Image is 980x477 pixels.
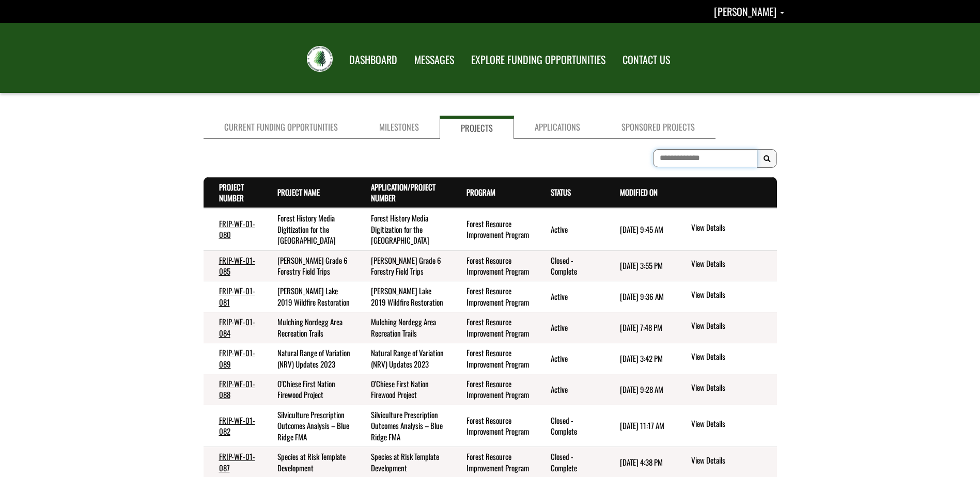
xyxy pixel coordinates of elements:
[601,116,715,139] a: Sponsored Projects
[535,250,604,281] td: Closed - Complete
[204,281,262,312] td: FRIP-WF-01-081
[691,351,772,363] a: View details
[219,415,255,437] a: FRIP-WF-01-082
[219,255,255,277] a: FRIP-WF-01-085
[219,451,255,473] a: FRIP-WF-01-087
[262,374,355,405] td: O'Chiese First Nation Firewood Project
[219,218,255,240] a: FRIP-WF-01-080
[262,250,355,281] td: Hinton Grade 6 Forestry Field Trips
[219,181,244,203] a: Project Number
[691,289,772,301] a: View details
[620,353,663,364] time: [DATE] 3:42 PM
[355,312,452,343] td: Mulching Nordegg Area Recreation Trails
[674,374,776,405] td: action menu
[204,208,262,250] td: FRIP-WF-01-080
[407,47,462,73] a: MESSAGES
[604,312,675,343] td: 9/5/2024 7:48 PM
[355,250,452,281] td: Hinton Grade 6 Forestry Field Trips
[604,343,675,374] td: 3/18/2025 3:42 PM
[691,418,772,431] a: View details
[620,384,663,395] time: [DATE] 9:28 AM
[691,455,772,467] a: View details
[620,291,664,302] time: [DATE] 9:36 AM
[204,343,262,374] td: FRIP-WF-01-089
[262,281,355,312] td: McMillan Lake 2019 Wildfire Restoration
[674,343,776,374] td: action menu
[535,312,604,343] td: Active
[451,208,535,250] td: Forest Resource Improvement Program
[620,224,663,235] time: [DATE] 9:45 AM
[604,281,675,312] td: 1/16/2025 9:36 AM
[359,116,440,139] a: Milestones
[340,44,678,73] nav: Main Navigation
[451,250,535,281] td: Forest Resource Improvement Program
[440,116,514,139] a: Projects
[551,186,571,198] a: Status
[535,343,604,374] td: Active
[204,250,262,281] td: FRIP-WF-01-085
[674,177,776,208] th: Actions
[535,281,604,312] td: Active
[204,405,262,447] td: FRIP-WF-01-082
[355,405,452,447] td: Silviculture Prescription Outcomes Analysis – Blue Ridge FMA
[262,405,355,447] td: Silviculture Prescription Outcomes Analysis – Blue Ridge FMA
[371,181,435,203] a: Application/Project Number
[514,116,601,139] a: Applications
[604,405,675,447] td: 4/23/2025 11:17 AM
[204,312,262,343] td: FRIP-WF-01-084
[204,116,359,139] a: Current Funding Opportunities
[262,312,355,343] td: Mulching Nordegg Area Recreation Trails
[714,4,776,19] span: [PERSON_NAME]
[451,343,535,374] td: Forest Resource Improvement Program
[219,285,255,307] a: FRIP-WF-01-081
[307,46,333,72] img: FRIAA Submissions Portal
[620,186,658,198] a: Modified On
[535,405,604,447] td: Closed - Complete
[277,186,320,198] a: Project Name
[219,347,255,369] a: FRIP-WF-01-089
[674,281,776,312] td: action menu
[451,374,535,405] td: Forest Resource Improvement Program
[691,258,772,271] a: View details
[615,47,678,73] a: CONTACT US
[620,322,662,333] time: [DATE] 7:48 PM
[620,420,664,431] time: [DATE] 11:17 AM
[535,374,604,405] td: Active
[451,405,535,447] td: Forest Resource Improvement Program
[674,312,776,343] td: action menu
[355,208,452,250] td: Forest History Media Digitization for the Whitecourt Region
[757,149,777,168] button: Search Results
[535,208,604,250] td: Active
[451,312,535,343] td: Forest Resource Improvement Program
[674,405,776,447] td: action menu
[204,374,262,405] td: FRIP-WF-01-088
[463,47,613,73] a: EXPLORE FUNDING OPPORTUNITIES
[691,222,772,234] a: View details
[451,281,535,312] td: Forest Resource Improvement Program
[355,374,452,405] td: O'Chiese First Nation Firewood Project
[355,343,452,374] td: Natural Range of Variation (NRV) Updates 2023
[219,316,255,338] a: FRIP-WF-01-084
[604,208,675,250] td: 5/9/2025 9:45 AM
[262,343,355,374] td: Natural Range of Variation (NRV) Updates 2023
[691,320,772,332] a: View details
[355,281,452,312] td: McMillan Lake 2019 Wildfire Restoration
[620,456,663,468] time: [DATE] 4:38 PM
[466,186,495,198] a: Program
[674,250,776,281] td: action menu
[714,4,784,19] a: Nicole Marburg
[691,382,772,394] a: View details
[620,260,663,271] time: [DATE] 3:55 PM
[604,250,675,281] td: 12/9/2024 3:55 PM
[674,208,776,250] td: action menu
[604,374,675,405] td: 11/22/2024 9:28 AM
[219,378,255,400] a: FRIP-WF-01-088
[341,47,405,73] a: DASHBOARD
[262,208,355,250] td: Forest History Media Digitization for the Whitecourt Region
